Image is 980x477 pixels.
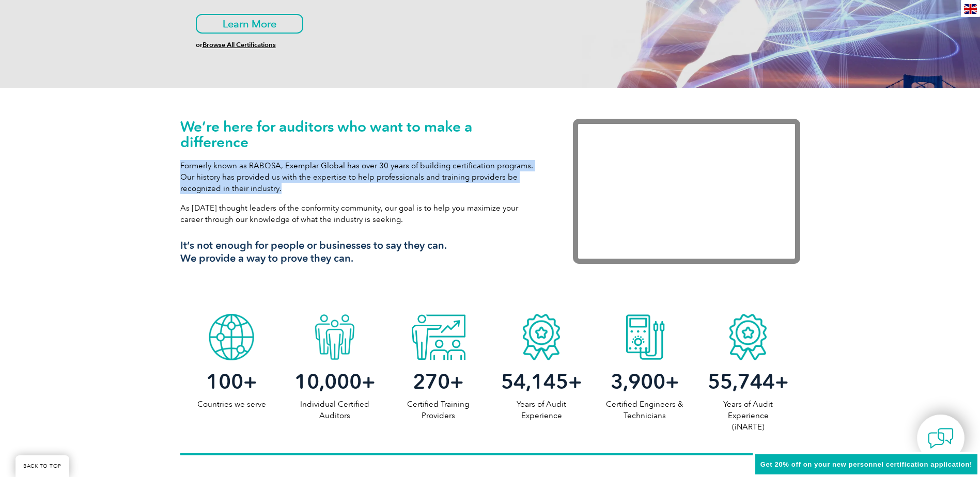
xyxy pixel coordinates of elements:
h2: + [180,373,284,390]
a: Browse All Certifications [203,41,276,49]
p: As [DATE] thought leaders of the conformity community, our goal is to help you maximize your care... [180,202,542,225]
span: 100 [206,369,243,394]
p: Certified Engineers & Technicians [593,399,696,421]
h3: It’s not enough for people or businesses to say they can. We provide a way to prove they can. [180,239,542,265]
span: 55,744 [708,369,775,394]
p: Certified Training Providers [386,399,490,421]
a: BACK TO TOP [15,455,69,477]
span: 3,900 [611,369,665,394]
p: Years of Audit Experience [490,399,593,421]
p: Countries we serve [180,399,284,410]
span: Get 20% off on your new personnel certification application! [760,460,972,468]
h2: + [696,373,800,390]
h2: + [490,373,593,390]
h6: or [196,41,583,49]
span: 54,145 [501,369,568,394]
p: Years of Audit Experience (iNARTE) [696,399,800,433]
h2: + [283,373,386,390]
p: Individual Certified Auditors [283,399,386,421]
a: Learn More [196,14,303,34]
img: contact-chat.png [928,425,954,451]
h2: + [386,373,490,390]
span: 10,000 [294,369,362,394]
iframe: Exemplar Global: Working together to make a difference [573,119,800,264]
span: 270 [413,369,450,394]
p: Formerly known as RABQSA, Exemplar Global has over 30 years of building certification programs. O... [180,160,542,194]
h1: We’re here for auditors who want to make a difference [180,119,542,150]
h2: + [593,373,696,390]
img: en [964,4,977,14]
